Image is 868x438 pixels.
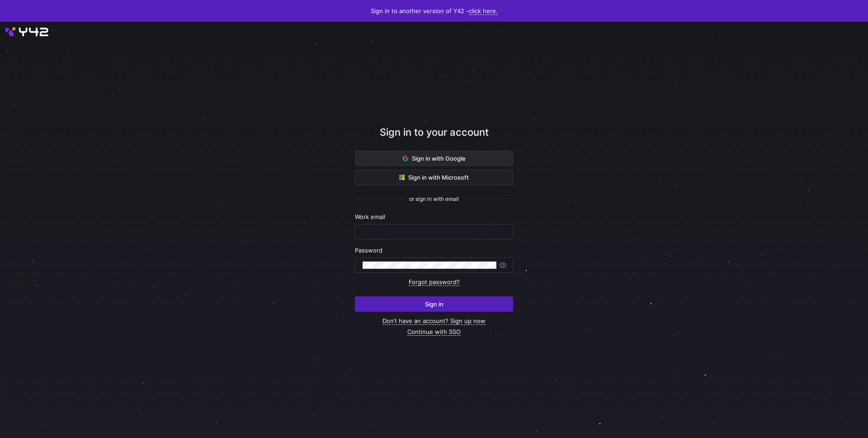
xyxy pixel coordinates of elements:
[399,174,469,181] span: Sign in with Microsoft
[409,278,460,286] a: Forgot password?
[403,155,466,162] span: Sign in with Google
[355,170,513,185] button: Sign in with Microsoft
[425,300,443,308] span: Sign in
[355,213,385,220] span: Work email
[469,7,498,15] a: click here.
[355,151,513,166] button: Sign in with Google
[355,125,513,151] div: Sign in to your account
[355,247,382,254] span: Password
[382,317,486,325] a: Don’t have an account? Sign up now
[355,296,513,312] button: Sign in
[407,328,461,336] a: Continue with SSO
[409,196,459,202] span: or sign in with email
